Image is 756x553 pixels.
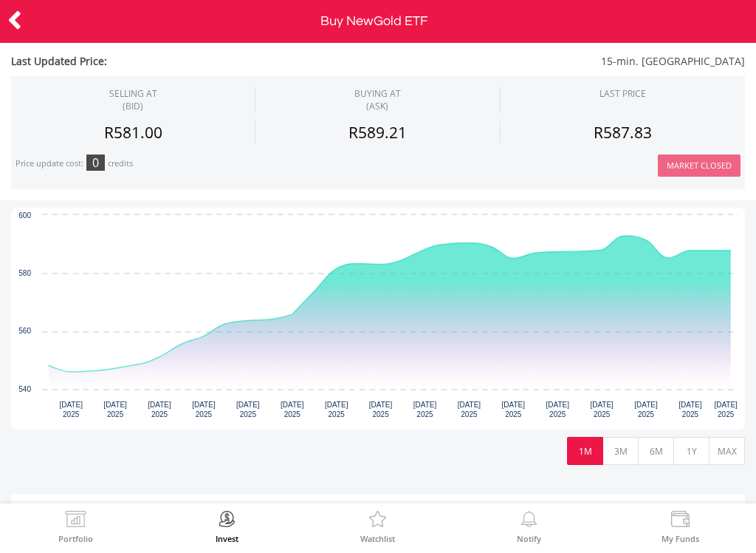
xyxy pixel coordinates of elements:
text: [DATE] 2025 [148,401,171,418]
div: SELLING AT [109,87,157,112]
label: Notify [517,535,541,543]
div: 0 [86,155,105,171]
span: (ASK) [354,100,401,112]
svg: Interactive chart [11,208,745,430]
img: Watchlist [366,511,389,532]
span: R589.21 [348,122,407,143]
label: Portfolio [58,535,93,543]
button: 1Y [673,437,709,465]
text: [DATE] 2025 [458,401,481,418]
text: [DATE] 2025 [546,401,569,418]
label: Invest [216,535,238,543]
div: LAST PRICE [599,87,646,100]
a: My Funds [661,511,699,543]
img: View Funds [669,511,692,532]
text: [DATE] 2025 [413,401,437,418]
button: Market Closed [658,155,740,177]
a: Invest [216,511,238,543]
text: [DATE] 2025 [634,401,658,418]
text: [DATE] 2025 [236,401,260,418]
button: MAX [709,437,745,465]
text: 580 [18,269,31,277]
text: 560 [18,327,31,335]
span: (BID) [109,100,157,112]
span: Last Updated Price: [11,54,317,69]
a: Notify [517,511,541,543]
text: 540 [18,385,31,393]
div: Chart. Highcharts interactive chart. [11,208,745,430]
label: My Funds [661,535,699,543]
text: [DATE] 2025 [325,401,348,418]
img: View Portfolio [64,511,87,532]
div: credits [108,158,133,169]
text: 600 [18,211,31,220]
img: Invest Now [216,511,238,532]
span: R581.00 [104,122,162,143]
label: Watchlist [360,535,395,543]
text: [DATE] 2025 [281,401,304,418]
a: Portfolio [58,511,93,543]
text: [DATE] 2025 [369,401,393,418]
a: Watchlist [360,511,395,543]
span: 15-min. [GEOGRAPHIC_DATA] [317,54,745,69]
text: [DATE] 2025 [103,401,127,418]
span: R587.83 [594,122,652,143]
button: 6M [638,437,674,465]
span: BUYING AT [354,87,401,112]
button: 3M [602,437,639,465]
text: [DATE] 2025 [590,401,614,418]
img: View Notifications [518,511,540,532]
text: [DATE] 2025 [714,401,738,418]
text: [DATE] 2025 [192,401,216,418]
text: [DATE] 2025 [59,401,83,418]
text: [DATE] 2025 [678,401,702,418]
button: 1M [567,437,603,465]
text: [DATE] 2025 [502,401,526,418]
div: Price update cost: [16,158,83,169]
